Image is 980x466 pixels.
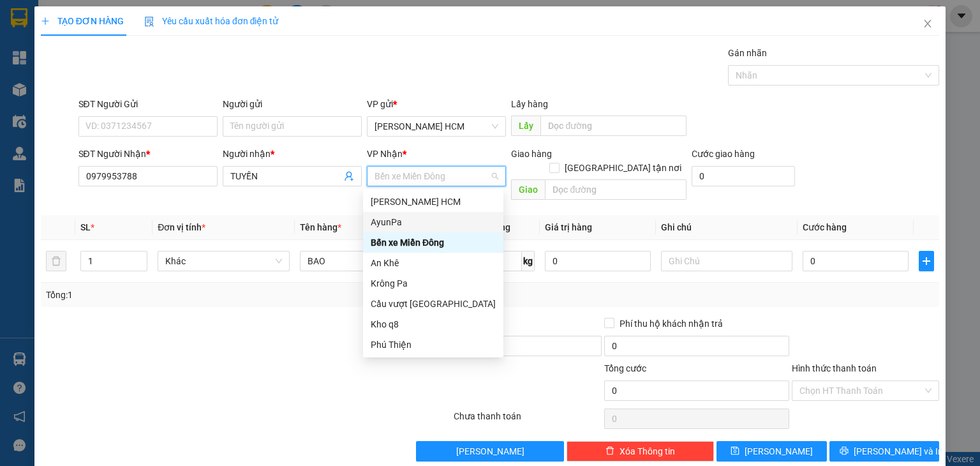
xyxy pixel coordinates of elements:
[511,99,548,109] span: Lấy hàng
[223,97,362,111] div: Người gửi
[716,441,827,462] button: save[PERSON_NAME]
[692,149,755,159] label: Cước giao hàng
[300,222,341,232] span: Tên hàng
[6,40,70,59] h2: XYCN6CER
[371,317,496,331] div: Kho q8
[656,215,798,240] th: Ghi chú
[540,116,687,136] input: Dọc đường
[363,334,503,355] div: Phú Thiện
[745,444,813,458] span: [PERSON_NAME]
[165,252,281,271] span: Khác
[923,19,933,29] span: close
[371,276,496,290] div: Krông Pa
[511,149,552,159] span: Giao hàng
[144,17,154,27] img: icon
[692,166,795,186] input: Cước giao hàng
[803,222,847,232] span: Cước hàng
[854,444,943,458] span: [PERSON_NAME] và In
[371,195,496,209] div: [PERSON_NAME] HCM
[919,256,933,266] span: plus
[363,192,503,212] div: Trần Phú HCM
[511,179,545,200] span: Giao
[371,338,496,352] div: Phú Thiện
[363,294,503,314] div: Cầu vượt Bình Phước
[371,215,496,229] div: AyunPa
[416,441,563,462] button: [PERSON_NAME]
[344,171,354,181] span: user-add
[300,251,431,271] input: VD: Bàn, Ghế
[223,147,362,161] div: Người nhận
[375,117,498,136] span: Trần Phú HCM
[375,167,498,186] span: Bến xe Miền Đông
[731,446,739,456] span: save
[456,444,524,458] span: [PERSON_NAME]
[522,251,535,271] span: kg
[545,251,651,271] input: 0
[371,297,496,311] div: Cầu vượt [GEOGRAPHIC_DATA]
[114,34,161,44] span: [DATE] 11:44
[78,147,218,161] div: SĐT Người Nhận
[367,97,506,111] div: VP gửi
[114,70,249,85] span: [PERSON_NAME] HCM
[363,212,503,232] div: AyunPa
[41,16,124,26] span: TẠO ĐƠN HÀNG
[363,253,503,273] div: An Khê
[144,16,279,26] span: Yêu cầu xuất hóa đơn điện tử
[567,441,714,462] button: deleteXóa Thông tin
[363,232,503,253] div: Bến xe Miền Đông
[46,251,66,271] button: delete
[371,256,496,270] div: An Khê
[605,446,614,456] span: delete
[840,446,849,456] span: printer
[46,288,379,302] div: Tổng: 1
[363,273,503,294] div: Krông Pa
[114,88,184,110] span: TH NHỎ
[661,251,792,271] input: Ghi Chú
[78,97,218,111] div: SĐT Người Gửi
[511,116,540,136] span: Lấy
[728,48,767,58] label: Gán nhãn
[910,6,946,42] button: Close
[604,363,646,373] span: Tổng cước
[545,222,592,232] span: Giá trị hàng
[829,441,940,462] button: printer[PERSON_NAME] và In
[919,251,934,271] button: plus
[371,236,496,250] div: Bến xe Miền Đông
[33,9,85,28] b: Cô Hai
[158,222,205,232] span: Đơn vị tính
[363,314,503,334] div: Kho q8
[452,409,602,432] div: Chưa thanh toán
[620,444,675,458] span: Xóa Thông tin
[545,179,687,200] input: Dọc đường
[80,222,91,232] span: SL
[560,161,687,175] span: [GEOGRAPHIC_DATA] tận nơi
[792,363,877,373] label: Hình thức thanh toán
[367,149,403,159] span: VP Nhận
[614,317,728,331] span: Phí thu hộ khách nhận trả
[114,49,138,64] span: Gửi:
[41,17,50,26] span: plus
